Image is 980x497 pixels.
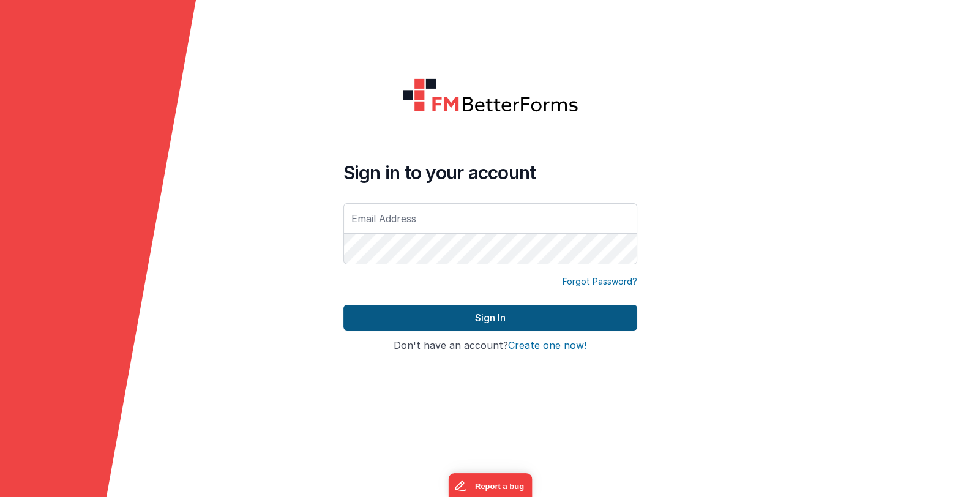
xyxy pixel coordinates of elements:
button: Sign In [343,305,637,331]
h4: Don't have an account? [343,340,637,351]
a: Forgot Password? [563,275,637,288]
button: Create one now! [508,340,586,351]
input: Email Address [343,203,637,234]
h4: Sign in to your account [343,162,637,184]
